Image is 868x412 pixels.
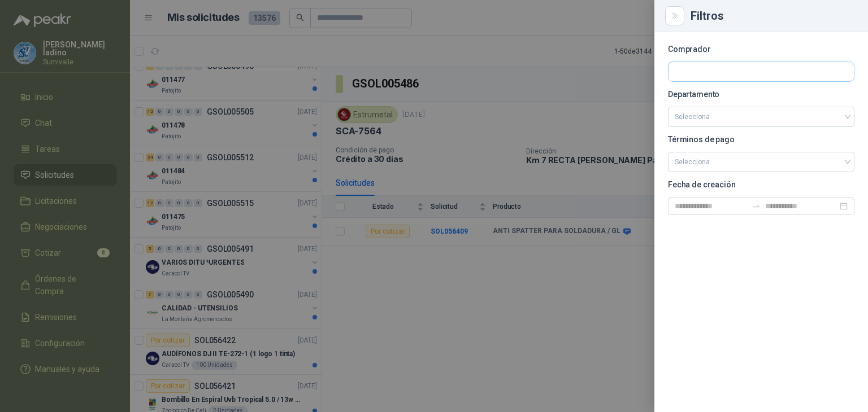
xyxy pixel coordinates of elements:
p: Comprador [668,46,854,52]
span: swap-right [752,201,761,211]
button: Close [668,9,682,23]
div: Filtros [691,10,854,21]
p: Departamento [668,91,854,98]
p: Términos de pago [668,136,854,143]
p: Fecha de creación [668,181,854,188]
span: to [752,201,761,211]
